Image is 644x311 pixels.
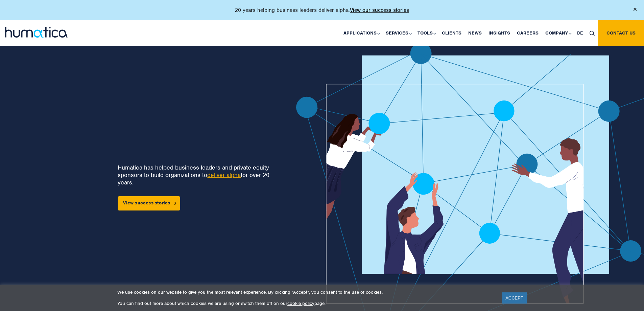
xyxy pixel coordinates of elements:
p: Humatica has helped business leaders and private equity sponsors to build organizations to for ov... [118,164,274,186]
a: DE [574,20,586,46]
a: Tools [414,20,438,46]
img: logo [5,27,68,38]
a: Company [542,20,574,46]
a: Applications [340,20,382,46]
p: You can find out more about which cookies we are using or switch them off on our page. [117,301,494,306]
a: View our success stories [350,7,409,14]
a: cookie policy [287,301,314,306]
p: 20 years helping business leaders deliver alpha. [235,7,409,14]
a: Contact us [598,20,644,46]
a: Insights [485,20,514,46]
img: arrowicon [174,202,176,205]
a: Careers [514,20,542,46]
p: We use cookies on our website to give you the most relevant experience. By clicking “Accept”, you... [117,289,494,295]
a: ACCEPT [502,292,527,304]
a: View success stories [118,196,180,210]
a: Clients [438,20,465,46]
img: search_icon [590,31,595,36]
a: Services [382,20,414,46]
a: News [465,20,485,46]
span: DE [577,30,583,36]
a: deliver alpha [207,171,241,179]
